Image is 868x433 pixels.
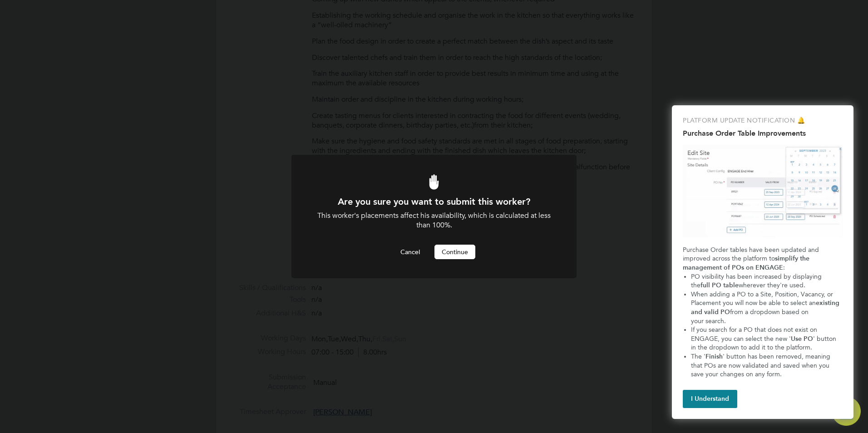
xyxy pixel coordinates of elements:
[691,290,835,307] span: When adding a PO to a Site, Position, Vacancy, or Placement you will now be able to select an
[316,211,552,230] div: This worker's placements affect his availability, which is calculated at less than 100%.
[316,196,552,207] h1: Are you sure you want to submit this worker?
[683,129,843,138] h2: Purchase Order Table Improvements
[791,335,813,343] strong: Use PO
[691,326,819,343] span: If you search for a PO that does not exist on ENGAGE, you can select the new '
[691,308,832,325] span: from a dropdown based on your search.
[683,255,811,271] strong: simplify the management of POs on ENGAGE
[393,245,427,259] button: Cancel
[691,335,838,352] span: ' button in the dropdown to add it to the platform.
[683,390,737,408] button: I Understand
[739,281,805,289] span: wherever they're used.
[672,105,853,419] div: Purchase Order Table Improvements
[691,299,841,316] strong: existing and valid PO
[691,353,832,378] span: ' button has been removed, meaning that POs are now validated and saved when you save your change...
[705,353,723,360] strong: Finish
[434,245,475,259] button: Continue
[783,264,785,271] span: :
[683,246,821,263] span: Purchase Order tables have been updated and improved across the platform to
[683,145,843,237] img: Purchase Order Table Improvements
[700,281,739,289] strong: full PO table
[683,116,843,125] p: PLATFORM UPDATE NOTIFICATION 🔔
[691,273,824,290] span: PO visibility has been increased by displaying the
[691,353,705,360] span: The '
